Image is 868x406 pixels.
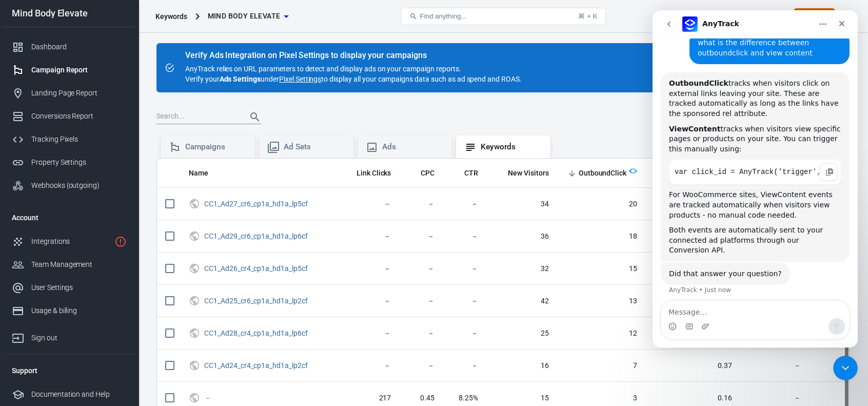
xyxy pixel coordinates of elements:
svg: UTM & Web Traffic [189,327,200,339]
span: CPC [421,168,435,179]
li: Support [4,358,135,383]
svg: UTM & Web Traffic [189,198,200,210]
span: CC1_Ad24_cr4_cp1a_hd1a_lp2cf [204,362,309,369]
span: Name [189,168,208,179]
a: Campaign Report [4,59,135,82]
span: － [407,328,435,339]
span: 15 [495,393,549,403]
a: Usage & billing [4,299,135,322]
div: Team Management [31,259,127,270]
span: － [407,264,435,274]
span: 25 [495,328,549,339]
button: Find anything...⌘ + K [401,8,606,25]
a: Landing Page Report [4,82,135,105]
div: Campaigns [185,142,247,152]
div: Documentation and Help [31,389,127,400]
span: － [451,264,478,274]
div: Mind Body Elevate [4,9,135,18]
span: CTR [464,168,478,179]
span: CC1_Ad28_cr4_cp1a_hd1a_lp6cf [204,330,309,337]
div: Verify Ads Integration on Pixel Settings to display your campaigns [185,50,522,61]
svg: UTM & Web Traffic [189,295,200,307]
span: 7 [565,361,637,371]
iframe: Intercom live chat [833,356,858,380]
div: Conversions Report [31,111,127,122]
span: － [343,231,391,242]
strong: Ads Settings [220,75,261,83]
span: － [343,296,391,306]
div: Tracking Pixels [31,134,127,145]
span: Mind Body Elevate [208,10,281,23]
button: Search [243,105,267,129]
svg: UTM & Web Traffic [189,392,200,404]
img: Logo [629,167,637,175]
div: Property Settings [31,157,127,168]
a: CC1_Ad25_cr6_cp1a_hd1a_lp2cf [204,297,308,305]
div: Integrations [31,236,110,247]
span: － [343,199,391,209]
a: CC1_Ad28_cr4_cp1a_hd1a_lp6cf [204,329,308,337]
span: 3 [565,393,637,403]
span: － [451,296,478,306]
li: Account [4,205,135,230]
div: Dashboard [31,42,127,52]
span: CC1_Ad25_cr6_cp1a_hd1a_lp2cf [204,297,309,304]
span: 0.37 [654,361,732,371]
span: 16 [495,361,549,371]
span: 0.45 [407,393,435,403]
span: 32 [495,264,549,274]
button: Mind Body Elevate [204,7,293,26]
div: ⌘ + K [578,12,597,20]
button: Upgrade [794,8,835,24]
div: User Settings [31,282,127,293]
span: Name [189,168,222,179]
span: The percentage of times people saw your ad and performed a link click [451,167,478,179]
span: The number of clicks on links within the ad that led to advertiser-specified destinations [343,167,391,179]
span: CC1_Ad26_cr4_cp1a_hd1a_lp5cf [204,265,309,272]
span: 18 [565,231,637,242]
a: Property Settings [4,151,135,174]
svg: UTM & Web Traffic [189,230,200,242]
a: Tracking Pixels [4,128,135,151]
span: － [407,296,435,306]
span: OutboundClick [579,168,626,179]
a: Sign out [835,4,860,29]
span: Link Clicks [357,168,391,179]
a: Sign out [4,322,135,350]
span: 36 [495,231,549,242]
span: － [343,328,391,339]
div: Webhooks (outgoing) [31,180,127,191]
a: Conversions Report [4,105,135,128]
span: 8.25% [451,393,478,403]
a: CC1_Ad29_cr6_cp1a_hd1a_lp6cf [204,232,308,240]
input: Search... [156,110,239,124]
div: Keywords [155,11,187,22]
a: Integrations [4,230,135,253]
span: 0.16 [654,393,732,403]
span: 20 [565,199,637,209]
div: Ads [382,142,444,152]
svg: UTM & Web Traffic [189,359,200,372]
span: 217 [343,393,391,403]
span: New Visitors [508,168,549,179]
